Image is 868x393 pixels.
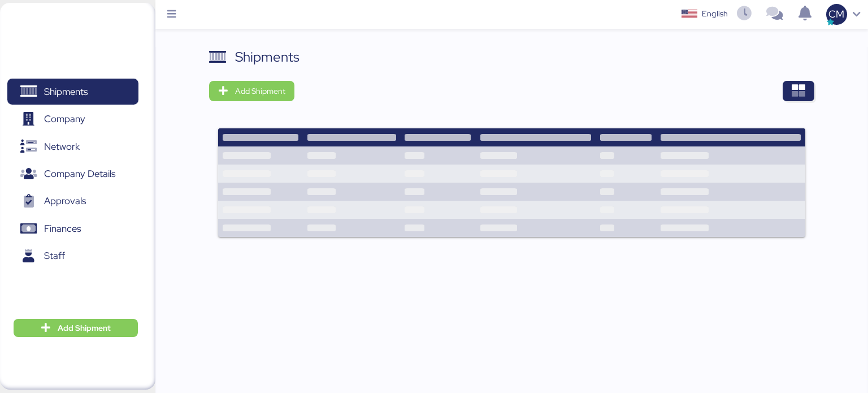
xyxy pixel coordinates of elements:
div: English [702,8,728,20]
span: CM [828,7,844,21]
button: Add Shipment [14,319,138,337]
a: Finances [7,216,138,242]
div: Shipments [235,47,300,67]
span: Approvals [44,193,86,209]
a: Company [7,106,138,132]
span: Staff [44,248,65,264]
button: Menu [162,5,181,24]
a: Shipments [7,79,138,105]
span: Company [44,111,85,127]
span: Network [44,139,80,155]
span: Shipments [44,84,88,100]
button: Add Shipment [209,81,294,101]
a: Approvals [7,188,138,214]
span: Finances [44,221,81,237]
span: Add Shipment [235,84,285,98]
span: Company Details [44,166,115,182]
a: Staff [7,243,138,269]
a: Network [7,133,138,159]
span: Add Shipment [58,321,111,335]
a: Company Details [7,161,138,187]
